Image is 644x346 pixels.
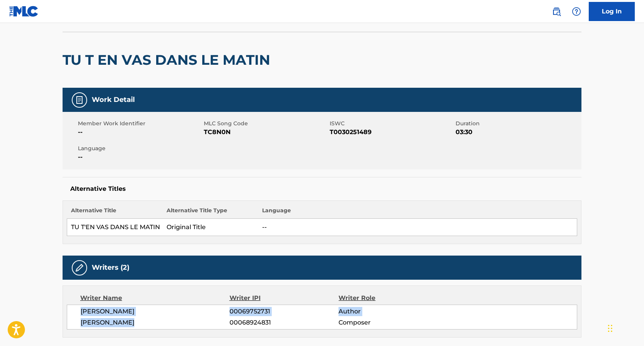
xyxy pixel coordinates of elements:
[9,6,39,17] img: MLC Logo
[67,219,163,236] td: TU T'EN VAS DANS LE MATIN
[549,4,564,19] a: Public Search
[78,153,202,162] span: --
[589,2,635,21] a: Log In
[78,128,202,137] span: --
[330,128,454,137] span: T0030251489
[230,318,339,327] span: 00068924831
[75,263,84,272] img: Writers
[608,317,613,340] div: Glisser
[204,128,328,137] span: TC8N0N
[80,294,230,303] div: Writer Name
[339,318,438,327] span: Composer
[163,207,258,219] th: Alternative Title Type
[81,307,230,316] span: [PERSON_NAME]
[569,4,584,19] div: Help
[339,307,438,316] span: Author
[67,207,163,219] th: Alternative Title
[572,7,581,16] img: help
[330,120,454,128] span: ISWC
[92,95,135,104] h5: Work Detail
[606,309,644,346] iframe: Chat Widget
[78,120,202,128] span: Member Work Identifier
[75,95,84,105] img: Work Detail
[606,309,644,346] div: Widget de chat
[78,144,202,153] span: Language
[230,294,339,303] div: Writer IPI
[92,263,129,272] h5: Writers (2)
[552,7,561,16] img: search
[456,128,580,137] span: 03:30
[204,120,328,128] span: MLC Song Code
[163,219,258,236] td: Original Title
[258,219,577,236] td: --
[230,307,339,316] span: 00069752731
[456,120,580,128] span: Duration
[339,294,438,303] div: Writer Role
[70,185,574,193] h5: Alternative Titles
[81,318,230,327] span: [PERSON_NAME]
[258,207,577,219] th: Language
[63,51,274,69] h2: TU T EN VAS DANS LE MATIN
